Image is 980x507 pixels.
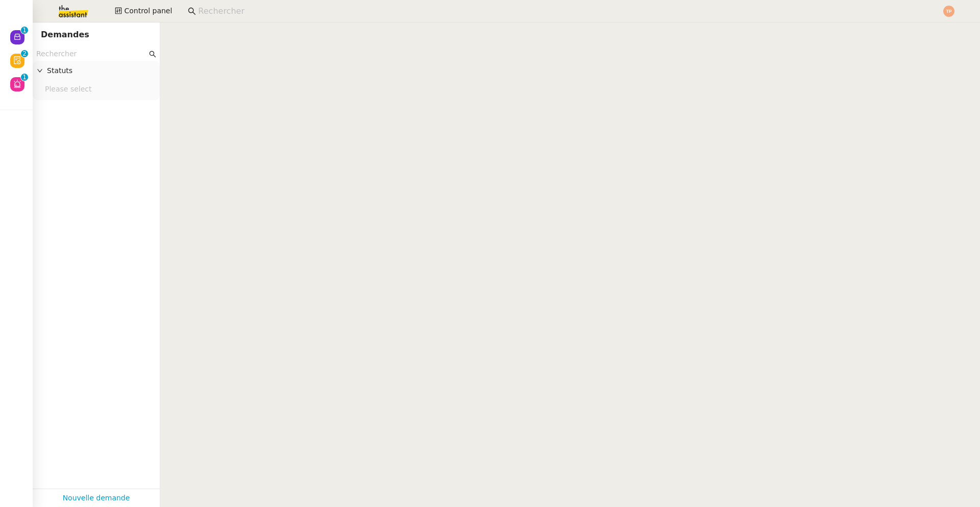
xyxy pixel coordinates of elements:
img: svg [943,6,954,17]
input: Rechercher [36,48,147,60]
a: Nouvelle demande [63,492,130,504]
input: Rechercher [198,5,932,18]
button: Control panel [109,4,178,18]
nz-badge-sup: 1 [21,74,28,81]
div: Statuts [33,61,160,81]
span: Statuts [47,65,156,77]
nz-badge-sup: 2 [21,50,28,57]
span: Control panel [124,5,172,17]
p: 1 [22,27,27,36]
p: 1 [22,74,27,83]
p: 2 [22,50,27,59]
nz-page-header-title: Demandes [41,28,89,42]
nz-badge-sup: 1 [21,27,28,34]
